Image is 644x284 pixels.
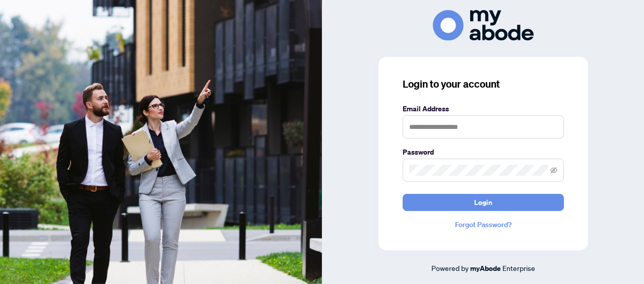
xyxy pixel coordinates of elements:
[403,147,564,158] label: Password
[474,194,492,210] span: Login
[431,263,469,272] span: Powered by
[403,103,564,114] label: Email Address
[403,194,564,211] button: Login
[403,77,564,91] h3: Login to your account
[550,167,557,174] span: eye-invisible
[433,10,534,41] img: ma-logo
[403,219,564,230] a: Forgot Password?
[502,263,535,272] span: Enterprise
[470,263,501,274] a: myAbode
